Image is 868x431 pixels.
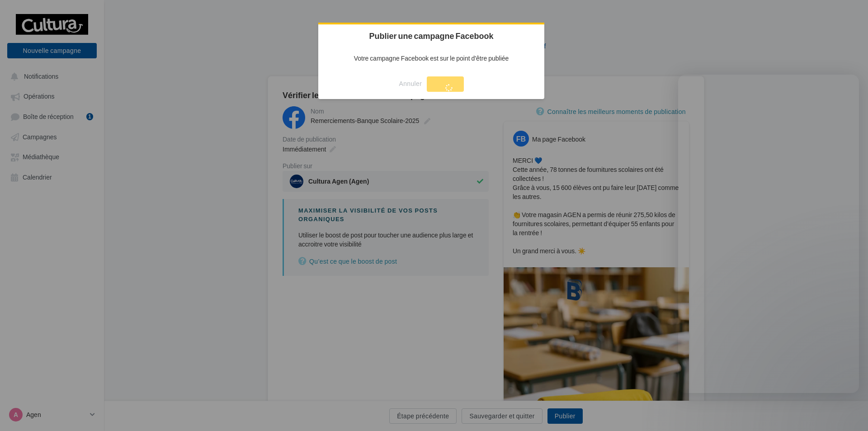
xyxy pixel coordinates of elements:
[318,47,544,69] p: Votre campagne Facebook est sur le point d'être publiée
[318,24,544,47] h2: Publier une campagne Facebook
[837,400,859,422] iframe: Intercom live chat
[427,76,463,92] button: Publier
[399,76,422,91] button: Annuler
[678,75,859,393] iframe: Intercom live chat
